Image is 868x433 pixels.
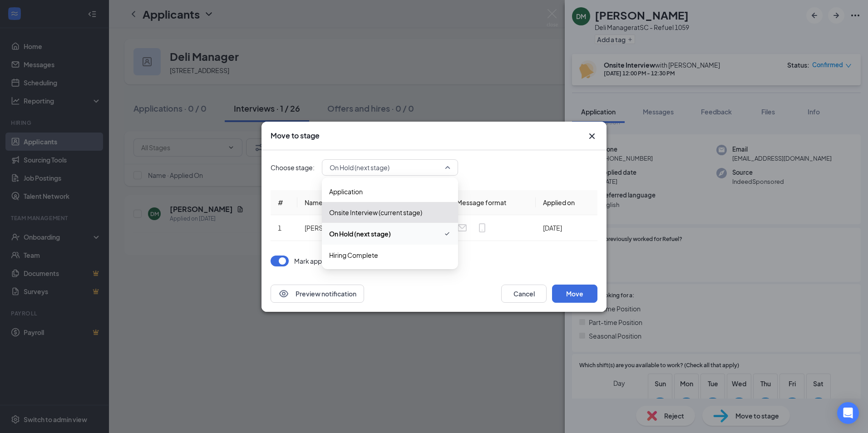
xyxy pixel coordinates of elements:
[271,285,364,303] button: EyePreview notification
[329,187,363,197] span: Application
[501,285,547,303] button: Cancel
[449,190,536,215] th: Message format
[329,229,391,239] span: On Hold (next stage)
[271,190,297,215] th: #
[297,215,386,241] td: [PERSON_NAME]
[271,131,320,141] h3: Move to stage
[587,131,597,142] svg: Cross
[271,162,315,172] span: Choose stage:
[278,288,289,299] svg: Eye
[297,190,386,215] th: Name
[536,190,597,215] th: Applied on
[457,222,468,233] svg: Email
[444,228,451,239] svg: Checkmark
[330,161,390,174] span: On Hold (next stage)
[294,256,448,266] p: Mark applicant(s) as Completed for Onsite Interview
[329,207,422,217] span: Onsite Interview (current stage)
[477,222,488,233] svg: MobileSms
[278,224,281,232] span: 1
[587,131,597,142] button: Close
[536,215,597,241] td: [DATE]
[329,250,378,260] span: Hiring Complete
[837,402,859,424] div: Open Intercom Messenger
[552,285,597,303] button: Move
